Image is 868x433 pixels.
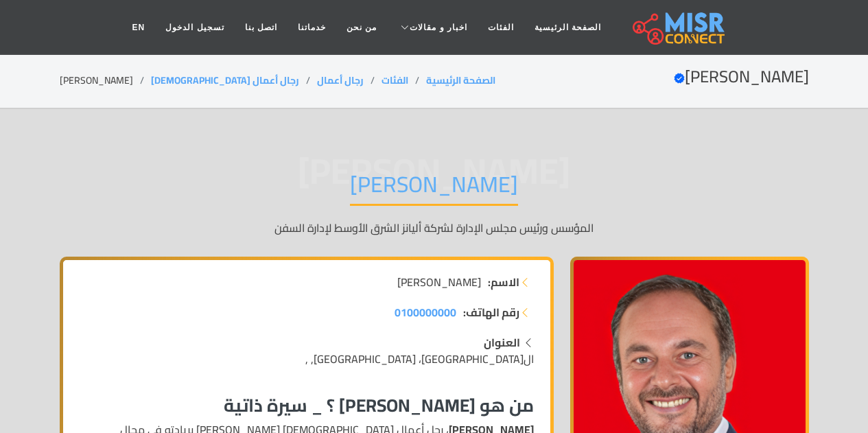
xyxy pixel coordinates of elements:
a: رجال أعمال [DEMOGRAPHIC_DATA] [151,71,299,89]
svg: Verified account [674,73,685,84]
span: ال[GEOGRAPHIC_DATA]، [GEOGRAPHIC_DATA], , [305,349,534,369]
h2: [PERSON_NAME] [674,67,809,87]
a: الصفحة الرئيسية [524,14,611,40]
a: الفئات [382,71,408,89]
span: 0100000000 [395,302,456,323]
a: 0100000000 [395,304,456,320]
p: المؤسس ورئيس مجلس الإدارة لشركة أليانز الشرق الأوسط لإدارة السفن [60,220,809,236]
a: EN [122,14,156,40]
strong: رقم الهاتف: [463,304,519,320]
a: اتصل بنا [235,14,288,40]
a: رجال أعمال [317,71,364,89]
a: اخبار و مقالات [387,14,478,40]
h1: [PERSON_NAME] [350,171,518,206]
li: [PERSON_NAME] [60,73,151,88]
span: [PERSON_NAME] [397,274,481,290]
strong: العنوان [484,332,520,353]
strong: الاسم: [488,274,519,290]
h3: من هو [PERSON_NAME] ؟ _ سيرة ذاتية [80,395,534,416]
a: خدماتنا [288,14,336,40]
a: من نحن [336,14,387,40]
a: تسجيل الدخول [155,14,234,40]
a: الفئات [478,14,524,40]
a: الصفحة الرئيسية [426,71,495,89]
img: main.misr_connect [633,10,725,45]
span: اخبار و مقالات [410,21,467,34]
